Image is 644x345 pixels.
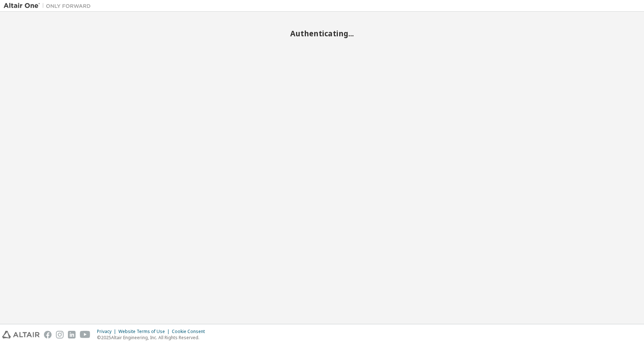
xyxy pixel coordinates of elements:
[44,331,52,338] img: facebook.svg
[97,329,118,334] div: Privacy
[80,331,90,338] img: youtube.svg
[56,331,64,338] img: instagram.svg
[97,334,209,341] p: © 2025 Altair Engineering, Inc. All Rights Reserved.
[118,329,172,334] div: Website Terms of Use
[4,2,94,9] img: Altair One
[4,29,640,38] h2: Authenticating...
[68,331,76,338] img: linkedin.svg
[172,329,209,334] div: Cookie Consent
[2,331,40,338] img: altair_logo.svg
